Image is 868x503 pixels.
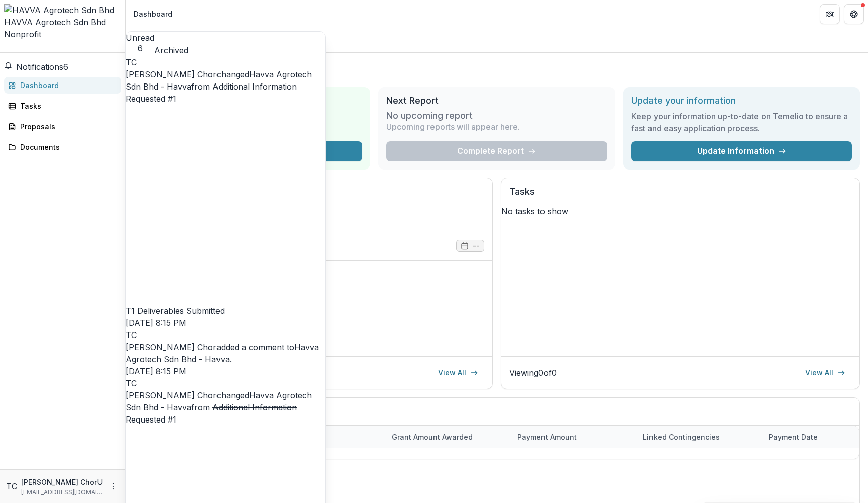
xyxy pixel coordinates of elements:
span: [PERSON_NAME] Chor [126,342,216,352]
div: Linked Contingencies [637,432,726,442]
div: Documents [20,142,113,152]
div: Proposals [20,121,113,132]
a: View All [799,365,851,381]
button: Partners [820,4,840,24]
span: [PERSON_NAME] Chor [126,390,216,400]
p: No data available [135,448,859,459]
div: Payment date [763,432,824,442]
div: Tasks [20,101,113,111]
p: added a comment to . [126,341,325,365]
p: [PERSON_NAME] Chor [21,477,97,487]
div: Tan Kian Chor [6,480,17,492]
h2: Grant Payments [142,406,851,425]
a: Proposals [4,118,121,135]
div: Tan Kian Chor [126,329,325,341]
div: Payment Amount [511,426,637,448]
button: Archived [154,44,188,56]
div: Dashboard [134,9,172,19]
button: Unread [126,32,154,53]
div: Linked Contingencies [637,426,763,448]
span: 6 [126,44,154,53]
p: Upcoming reports will appear here. [386,121,520,133]
a: Update Information [631,141,852,161]
p: [DATE] 8:15 PM [126,365,325,377]
h2: Next Report [386,95,607,106]
a: Tasks [4,98,121,114]
h1: Dashboard [134,61,860,79]
div: Tan Kian Chor [126,377,325,389]
img: HAVVA Agrotech Sdn Bhd [4,4,121,16]
h2: Tasks [509,186,851,205]
span: 6 [63,62,68,72]
p: User [97,476,116,488]
button: Get Help [844,4,864,24]
h3: No upcoming report [386,110,473,121]
p: No tasks to show [501,205,859,217]
p: [EMAIL_ADDRESS][DOMAIN_NAME] [21,488,103,497]
nav: breadcrumb [130,7,176,21]
a: Havva Agrotech Sdn Bhd - Havva [142,224,484,236]
button: Notifications6 [4,61,68,73]
div: Grant amount awarded [386,426,511,448]
div: Tan Kian Chor [126,56,325,68]
h2: Update your information [631,95,852,106]
div: No payments to show [134,459,859,471]
p: [DATE] 8:15 PM [126,317,325,329]
span: Nonprofit [4,29,41,39]
div: Grant amount awarded [386,432,479,442]
span: Notifications [16,62,63,72]
div: Payment Amount [511,432,583,442]
div: Dashboard [20,80,113,91]
h3: Keep your information up-to-date on Temelio to ensure a fast and easy application process. [631,110,852,134]
a: View All [432,365,484,381]
span: [PERSON_NAME] Chor [126,69,216,79]
span: T1 Deliverables Submitted [126,306,225,316]
div: HAVVA Agrotech Sdn Bhd [4,16,121,28]
p: Viewing 0 of 0 [509,367,557,379]
a: Dashboard [4,77,121,94]
p: changed from [126,68,325,317]
a: Documents [4,139,121,155]
button: More [107,480,119,492]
